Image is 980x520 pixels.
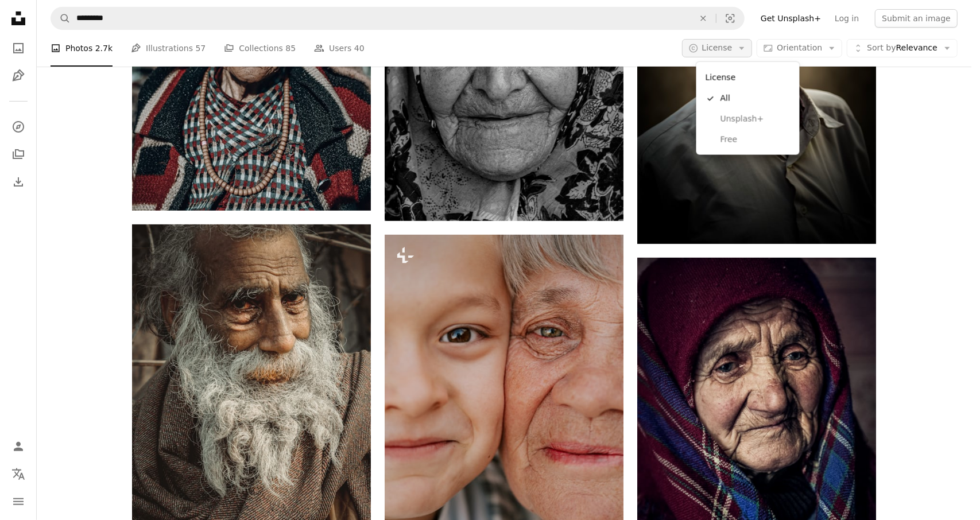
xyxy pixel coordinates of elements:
span: License [702,43,733,52]
span: All [721,93,791,104]
div: License [701,67,795,88]
button: Orientation [757,39,842,57]
div: License [696,62,800,155]
span: Free [721,134,791,146]
button: License [682,39,753,57]
span: Unsplash+ [721,114,791,125]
